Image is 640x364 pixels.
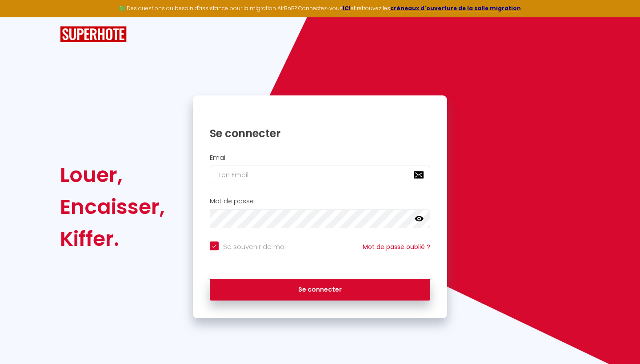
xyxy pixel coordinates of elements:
[390,4,521,12] a: créneaux d'ouverture de la salle migration
[363,242,430,251] a: Mot de passe oublié ?
[60,26,127,43] img: SuperHote logo
[60,159,165,191] div: Louer,
[60,223,165,255] div: Kiffer.
[210,166,430,184] input: Ton Email
[343,4,351,12] a: ICI
[210,154,430,162] h2: Email
[210,198,430,205] h2: Mot de passe
[210,279,430,301] button: Se connecter
[210,127,430,140] h1: Se connecter
[60,191,165,223] div: Encaisser,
